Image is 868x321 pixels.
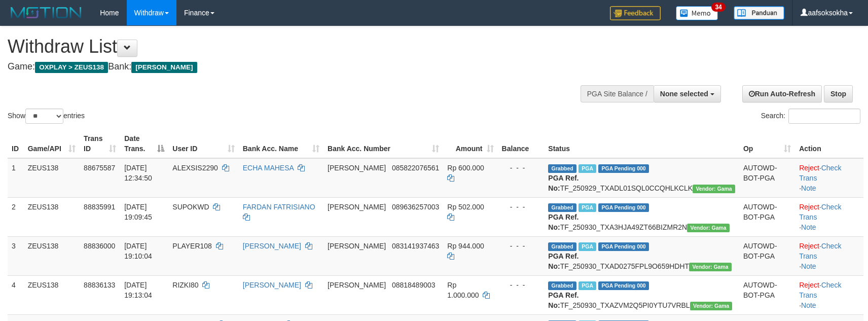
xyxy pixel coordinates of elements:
[502,241,540,251] div: - - -
[799,242,841,260] a: Check Trans
[239,129,323,158] th: Bank Acc. Name: activate to sort column ascending
[548,291,578,309] b: PGA Ref. No:
[8,236,24,275] td: 3
[328,242,386,250] span: [PERSON_NAME]
[801,223,816,231] a: Note
[548,174,578,192] b: PGA Ref. No:
[124,242,152,260] span: [DATE] 19:10:04
[739,275,795,314] td: AUTOWD-BOT-PGA
[799,164,841,182] a: Check Trans
[654,85,721,102] button: None selected
[544,158,739,198] td: TF_250929_TXADL01SQL0CCQHLKCLK
[84,242,115,250] span: 88836000
[598,164,649,173] span: PGA Pending
[660,90,708,98] span: None selected
[8,37,568,57] h1: Withdraw List
[25,109,63,124] select: Showentries
[447,242,484,250] span: Rp 944.000
[739,197,795,236] td: AUTOWD-BOT-PGA
[8,109,85,124] label: Show entries
[799,203,819,211] a: Reject
[548,213,578,231] b: PGA Ref. No:
[24,158,80,198] td: ZEUS138
[447,281,479,299] span: Rp 1.000.000
[131,62,197,73] span: [PERSON_NAME]
[447,164,484,172] span: Rp 600.000
[84,281,115,289] span: 88836133
[690,302,733,310] span: Vendor URL: https://trx31.1velocity.biz
[548,203,576,212] span: Grabbed
[578,281,596,290] span: Marked by aafpengsreynich
[801,301,816,309] a: Note
[323,129,443,158] th: Bank Acc. Number: activate to sort column ascending
[598,242,649,251] span: PGA Pending
[120,129,168,158] th: Date Trans.: activate to sort column descending
[243,242,301,250] a: [PERSON_NAME]
[578,203,596,212] span: Marked by aafpengsreynich
[172,203,209,211] span: SUPOKWD
[581,85,654,102] div: PGA Site Balance /
[548,242,576,251] span: Grabbed
[35,62,108,73] span: OXPLAY > ZEUS138
[824,85,853,102] a: Stop
[443,129,497,158] th: Amount: activate to sort column ascending
[739,129,795,158] th: Op: activate to sort column ascending
[548,281,576,290] span: Grabbed
[544,236,739,275] td: TF_250930_TXAD0275FPL9O659HDHT
[8,197,24,236] td: 2
[578,242,596,251] span: Marked by aafpengsreynich
[598,281,649,290] span: PGA Pending
[24,236,80,275] td: ZEUS138
[544,275,739,314] td: TF_250930_TXAZVM2Q5PI0YTU7VRBL
[124,164,152,182] span: [DATE] 12:34:50
[548,164,576,173] span: Grabbed
[578,164,596,173] span: Marked by aafpengsreynich
[788,109,860,124] input: Search:
[84,164,115,172] span: 88675587
[392,242,439,250] span: Copy 083141937463 to clipboard
[544,129,739,158] th: Status
[8,129,24,158] th: ID
[243,203,315,211] a: FARDAN FATRISIANO
[124,203,152,221] span: [DATE] 19:09:45
[8,62,568,72] h4: Game: Bank:
[739,236,795,275] td: AUTOWD-BOT-PGA
[598,203,649,212] span: PGA Pending
[8,5,85,20] img: MOTION_logo.png
[795,236,863,275] td: · ·
[84,203,115,211] span: 88835991
[544,197,739,236] td: TF_250930_TXA3HJA49ZT66BIZMR2N
[689,263,732,271] span: Vendor URL: https://trx31.1velocity.biz
[124,281,152,299] span: [DATE] 19:13:04
[610,6,661,20] img: Feedback.jpg
[8,275,24,314] td: 4
[172,242,212,250] span: PLAYER108
[80,129,120,158] th: Trans ID: activate to sort column ascending
[799,281,841,299] a: Check Trans
[168,129,238,158] th: User ID: activate to sort column ascending
[447,203,484,211] span: Rp 502.000
[742,85,822,102] a: Run Auto-Refresh
[243,281,301,289] a: [PERSON_NAME]
[739,158,795,198] td: AUTOWD-BOT-PGA
[761,109,860,124] label: Search:
[734,6,784,20] img: panduan.png
[172,164,218,172] span: ALEXSIS2290
[693,185,735,193] span: Vendor URL: https://trx31.1velocity.biz
[795,158,863,198] td: · ·
[502,280,540,290] div: - - -
[502,163,540,173] div: - - -
[795,275,863,314] td: · ·
[328,203,386,211] span: [PERSON_NAME]
[8,158,24,198] td: 1
[799,164,819,172] a: Reject
[795,129,863,158] th: Action
[392,164,439,172] span: Copy 085822076561 to clipboard
[24,129,80,158] th: Game/API: activate to sort column ascending
[676,6,718,20] img: Button%20Memo.svg
[711,3,725,12] span: 34
[24,275,80,314] td: ZEUS138
[498,129,545,158] th: Balance
[392,281,436,289] span: Copy 08818489003 to clipboard
[328,281,386,289] span: [PERSON_NAME]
